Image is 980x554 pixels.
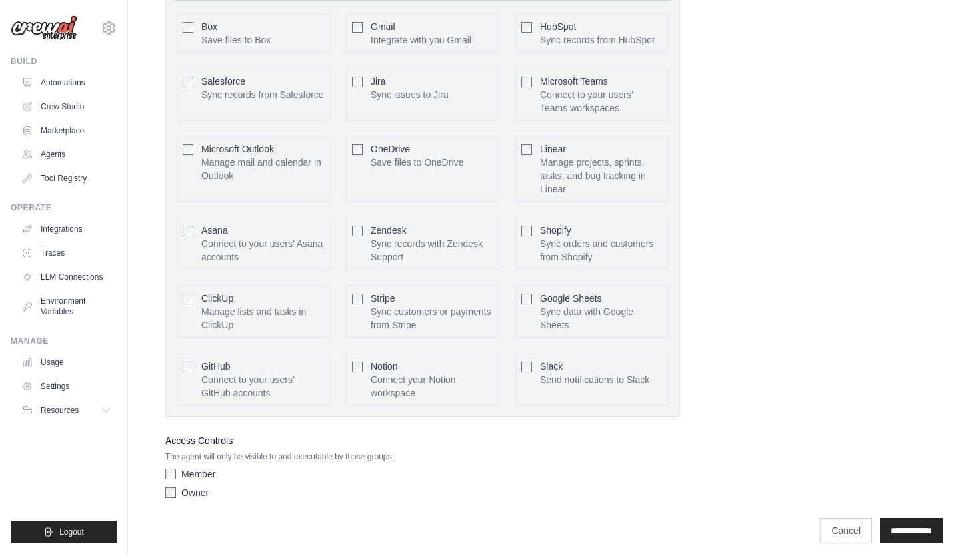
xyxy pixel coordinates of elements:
p: Manage projects, sprints, tasks, and bug tracking in Linear [540,156,663,196]
span: Zendesk [371,225,407,236]
a: Tool Registry [16,168,117,189]
p: Sync data with Google Sheets [540,305,663,332]
span: OneDrive [371,144,410,154]
span: Asana [201,225,228,236]
a: Traces [16,242,117,264]
a: Usage [16,352,117,373]
p: Send notifications to Slack [540,373,649,386]
p: Manage lists and tasks in ClickUp [201,305,324,332]
button: Logout [11,521,117,543]
button: Resources [16,400,117,421]
span: Salesforce [201,76,245,87]
p: Sync records from HubSpot [540,33,655,47]
p: Save files to Box [201,33,271,47]
p: Sync records with Zendesk Support [371,237,493,264]
span: Linear [540,144,566,154]
p: Connect your Notion workspace [371,373,493,400]
a: Automations [16,72,117,93]
a: Cancel [820,518,872,543]
p: Manage mail and calendar in Outlook [201,156,324,182]
span: Shopify [540,225,571,236]
a: Agents [16,144,117,165]
span: Box [201,21,217,32]
span: Logout [59,527,84,537]
span: GitHub [201,361,231,372]
span: Stripe [371,293,395,304]
a: Crew Studio [16,96,117,117]
p: Sync issues to Jira [371,88,449,101]
p: Sync customers or payments from Stripe [371,305,493,332]
a: Integrations [16,218,117,240]
a: Environment Variables [16,290,117,322]
span: Resources [41,405,79,415]
p: Connect to your users’ Teams workspaces [540,88,663,115]
a: Marketplace [16,120,117,141]
span: Slack [540,361,563,372]
p: Integrate with you Gmail [371,33,471,47]
span: ClickUp [201,293,233,304]
p: Connect to your users’ GitHub accounts [201,373,324,400]
a: LLM Connections [16,266,117,288]
span: Microsoft Teams [540,76,608,87]
span: Jira [371,76,386,87]
img: Logo [11,15,77,41]
label: Access Controls [165,433,680,449]
p: The agent will only be visible to and executable by those groups. [165,451,680,462]
p: Save files to OneDrive [371,156,463,169]
div: Operate [11,202,117,213]
span: Google Sheets [540,293,602,304]
div: Build [11,56,117,67]
label: Member [181,467,215,481]
p: Sync records from Salesforce [201,88,324,101]
p: Sync orders and customers from Shopify [540,237,663,264]
div: Manage [11,336,117,346]
span: Notion [371,361,397,372]
label: Owner [181,486,209,499]
span: HubSpot [540,21,576,32]
span: Gmail [371,21,395,32]
span: Microsoft Outlook [201,144,274,154]
p: Connect to your users’ Asana accounts [201,237,324,264]
a: Settings [16,376,117,397]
